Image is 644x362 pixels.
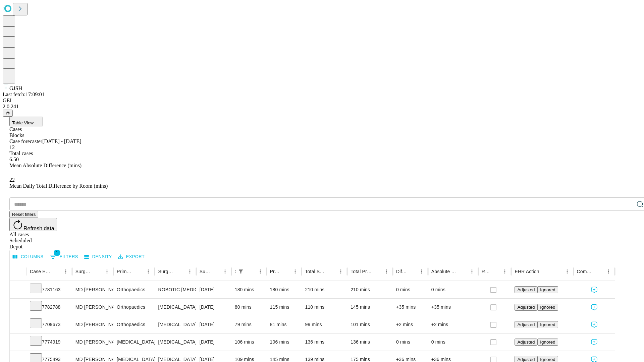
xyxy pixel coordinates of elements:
[467,267,477,276] button: Menu
[336,267,345,276] button: Menu
[396,299,425,316] div: +35 mins
[270,299,299,316] div: 115 mins
[431,334,475,351] div: 0 mins
[158,299,193,316] div: [MEDICAL_DATA] [MEDICAL_DATA]
[246,267,256,276] button: Sort
[116,252,146,262] button: Export
[9,157,19,162] span: 6.50
[235,334,263,351] div: 106 mins
[3,98,641,104] div: GEI
[144,267,153,276] button: Menu
[12,212,36,217] span: Reset filters
[30,316,69,333] div: 7709673
[75,269,92,274] div: Surgeon Name
[431,316,475,333] div: +2 mins
[540,267,549,276] button: Sort
[417,267,426,276] button: Menu
[540,305,555,310] span: Ignored
[117,299,151,316] div: Orthopaedics
[305,299,344,316] div: 110 mins
[396,281,425,298] div: 0 mins
[540,287,555,292] span: Ignored
[3,104,641,110] div: 2.0.241
[537,304,558,311] button: Ignored
[305,269,326,274] div: Total Scheduled Duration
[13,319,23,331] button: Expand
[83,252,114,262] button: Density
[305,281,344,298] div: 210 mins
[408,267,417,276] button: Sort
[54,249,60,256] span: 1
[200,281,228,298] div: [DATE]
[30,269,51,274] div: Case Epic Id
[75,316,110,333] div: MD [PERSON_NAME] [PERSON_NAME] Md
[75,334,110,351] div: MD [PERSON_NAME] E Md
[13,337,23,348] button: Expand
[235,269,235,274] div: Scheduled In Room Duration
[515,286,537,293] button: Adjusted
[30,334,69,351] div: 7774919
[93,267,102,276] button: Sort
[396,269,407,274] div: Difference
[9,144,15,150] span: 12
[270,316,299,333] div: 81 mins
[491,267,500,276] button: Sort
[515,304,537,311] button: Adjusted
[517,357,535,362] span: Adjusted
[235,316,263,333] div: 79 mins
[9,183,108,189] span: Mean Daily Total Difference by Room (mins)
[220,267,230,276] button: Menu
[327,267,336,276] button: Sort
[158,334,193,351] div: [MEDICAL_DATA]
[500,267,509,276] button: Menu
[594,267,604,276] button: Sort
[431,299,475,316] div: +35 mins
[9,117,43,126] button: Table View
[9,218,57,231] button: Refresh data
[482,269,490,274] div: Resolved in EHR
[281,267,290,276] button: Sort
[515,321,537,328] button: Adjusted
[200,269,210,274] div: Surgery Date
[176,267,185,276] button: Sort
[431,269,457,274] div: Absolute Difference
[540,357,555,362] span: Ignored
[351,269,372,274] div: Total Predicted Duration
[372,267,382,276] button: Sort
[11,252,45,262] button: Select columns
[235,281,263,298] div: 180 mins
[396,334,425,351] div: 0 mins
[75,281,110,298] div: MD [PERSON_NAME] [PERSON_NAME] Md
[9,85,22,91] span: GJSH
[604,267,613,276] button: Menu
[42,138,81,144] span: [DATE] - [DATE]
[9,177,15,183] span: 22
[75,299,110,316] div: MD [PERSON_NAME] [PERSON_NAME] Md
[102,267,112,276] button: Menu
[305,334,344,351] div: 136 mins
[117,316,151,333] div: Orthopaedics
[351,281,389,298] div: 210 mins
[23,226,54,231] span: Refresh data
[458,267,467,276] button: Sort
[396,316,425,333] div: +2 mins
[577,269,594,274] div: Comments
[270,269,281,274] div: Predicted In Room Duration
[351,299,389,316] div: 145 mins
[30,299,69,316] div: 7782788
[158,269,175,274] div: Surgery Name
[30,281,69,298] div: 7781163
[236,267,246,276] div: 1 active filter
[537,286,558,293] button: Ignored
[3,110,13,117] button: @
[351,334,389,351] div: 136 mins
[200,316,228,333] div: [DATE]
[9,163,82,168] span: Mean Absolute Difference (mins)
[515,269,539,274] div: EHR Action
[211,267,220,276] button: Sort
[431,281,475,298] div: 0 mins
[3,92,45,97] span: Last fetch: 17:09:01
[200,299,228,316] div: [DATE]
[305,316,344,333] div: 99 mins
[270,334,299,351] div: 106 mins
